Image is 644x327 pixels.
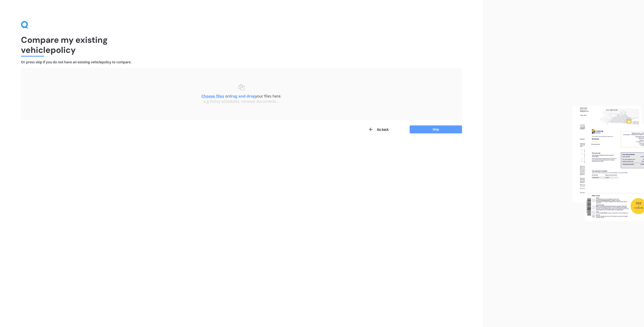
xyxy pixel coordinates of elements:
span: or your files here. [201,94,282,99]
b: drag and drop [229,94,255,99]
div: e.g Policy schedules, renewal documents... [29,99,454,104]
h1: Compare my existing vehicle policy [21,35,462,55]
img: files.webp [573,106,644,221]
button: Skip [410,125,462,133]
button: Go back [369,125,389,134]
h4: Or press skip if you do not have an existing vehicle policy to compare. [21,60,462,64]
u: Choose files [201,94,224,99]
